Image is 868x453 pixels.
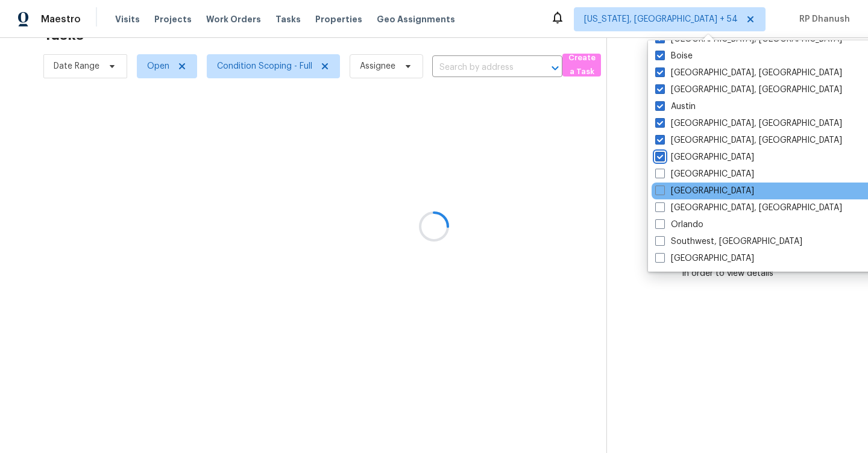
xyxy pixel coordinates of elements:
label: [GEOGRAPHIC_DATA], [GEOGRAPHIC_DATA] [655,117,842,130]
label: Austin [655,101,696,113]
label: Southwest, [GEOGRAPHIC_DATA] [655,236,802,248]
label: Boise [655,50,693,62]
label: [GEOGRAPHIC_DATA] [655,151,754,163]
label: [GEOGRAPHIC_DATA], [GEOGRAPHIC_DATA] [655,67,842,79]
label: [GEOGRAPHIC_DATA], [GEOGRAPHIC_DATA] [655,84,842,96]
label: Orlando [655,219,703,231]
label: [GEOGRAPHIC_DATA] [655,252,754,264]
label: [GEOGRAPHIC_DATA] [655,168,754,180]
label: [GEOGRAPHIC_DATA], [GEOGRAPHIC_DATA] [655,202,842,214]
label: [GEOGRAPHIC_DATA] [655,185,754,197]
label: [GEOGRAPHIC_DATA], [GEOGRAPHIC_DATA] [655,134,842,146]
